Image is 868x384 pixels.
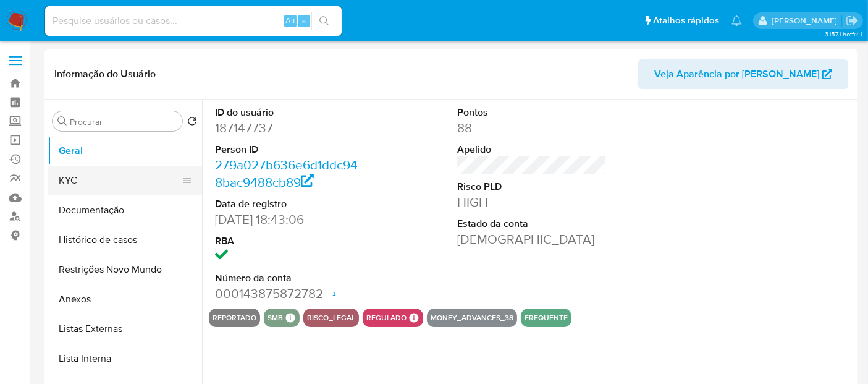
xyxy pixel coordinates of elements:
[215,285,364,302] dd: 000143875872782
[48,255,202,284] button: Restrições Novo Mundo
[45,13,342,29] input: Pesquise usuários ou casos...
[457,106,607,119] dt: Pontos
[457,231,607,248] dd: [DEMOGRAPHIC_DATA]
[772,15,841,27] p: erico.trevizan@mercadopago.com.br
[213,315,256,320] button: reportado
[731,15,742,26] a: Notificações
[366,315,407,320] button: regulado
[215,143,364,156] dt: Person ID
[654,59,819,89] span: Veja Aparência por [PERSON_NAME]
[48,166,192,195] button: KYC
[457,143,607,156] dt: Apelido
[57,116,67,126] button: Procurar
[285,15,295,27] span: Alt
[457,119,607,137] dd: 88
[302,15,306,27] span: s
[48,225,202,255] button: Histórico de casos
[457,217,607,231] dt: Estado da conta
[48,195,202,225] button: Documentação
[638,59,848,89] button: Veja Aparência por [PERSON_NAME]
[48,136,202,166] button: Geral
[48,344,202,373] button: Lista Interna
[525,315,568,320] button: frequente
[215,119,364,137] dd: 187147737
[48,314,202,344] button: Listas Externas
[846,14,859,27] a: Sair
[48,284,202,314] button: Anexos
[431,315,513,320] button: money_advances_38
[215,156,358,191] a: 279a027b636e6d1ddc948bac9488cb89
[215,234,364,248] dt: RBA
[70,116,177,127] input: Procurar
[215,211,364,228] dd: [DATE] 18:43:06
[54,68,156,80] h1: Informação do Usuário
[215,271,364,285] dt: Número da conta
[215,197,364,211] dt: Data de registro
[311,12,337,30] button: search-icon
[653,14,719,27] span: Atalhos rápidos
[215,106,364,119] dt: ID do usuário
[187,116,197,130] button: Retornar ao pedido padrão
[457,194,607,211] dd: HIGH
[307,315,355,320] button: risco_legal
[268,315,283,320] button: smb
[457,180,607,194] dt: Risco PLD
